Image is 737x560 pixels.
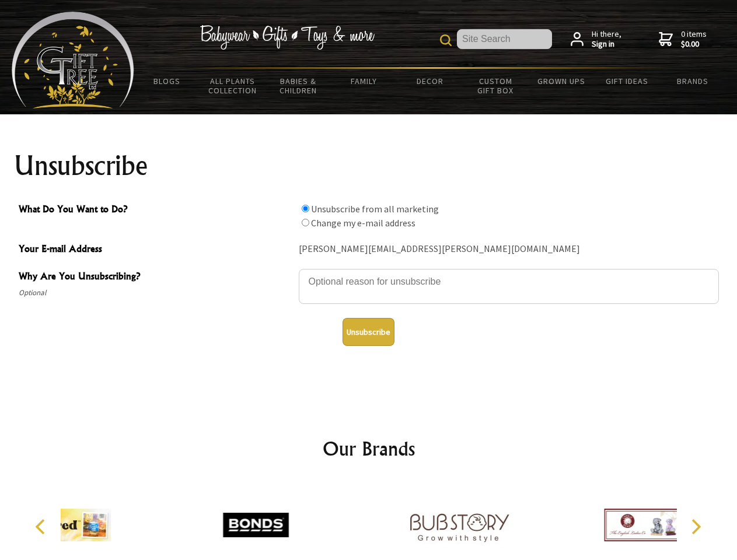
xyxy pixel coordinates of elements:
img: product search [440,34,452,46]
h1: Unsubscribe [14,152,724,180]
button: Next [683,514,708,540]
textarea: Why Are You Unsubscribing? [299,269,719,304]
strong: Sign in [592,39,621,50]
a: Grown Ups [528,69,594,93]
a: Hi there,Sign in [571,29,621,50]
label: Change my e-mail address [311,217,415,229]
a: All Plants Collection [200,69,266,103]
a: Family [331,69,397,93]
div: [PERSON_NAME][EMAIL_ADDRESS][PERSON_NAME][DOMAIN_NAME] [299,240,719,258]
label: Unsubscribe from all marketing [311,203,439,215]
strong: $0.00 [681,39,707,50]
span: Your E-mail Address [19,242,293,258]
input: What Do You Want to Do? [302,205,309,212]
img: Babywear - Gifts - Toys & more [200,25,375,50]
span: Hi there, [592,29,621,50]
span: Optional [19,286,293,300]
input: What Do You Want to Do? [302,219,309,226]
img: Babyware - Gifts - Toys and more... [12,12,134,108]
a: Brands [660,69,726,93]
input: Site Search [457,29,552,49]
a: Babies & Children [266,69,331,103]
span: 0 items [681,29,707,50]
a: BLOGS [134,69,200,93]
a: Gift Ideas [594,69,660,93]
a: Decor [397,69,463,93]
a: 0 items$0.00 [659,29,707,50]
button: Previous [29,514,55,540]
span: What Do You Want to Do? [19,202,293,219]
span: Why Are You Unsubscribing? [19,269,293,286]
a: Custom Gift Box [463,69,529,103]
h2: Our Brands [23,435,714,463]
button: Unsubscribe [343,318,394,346]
